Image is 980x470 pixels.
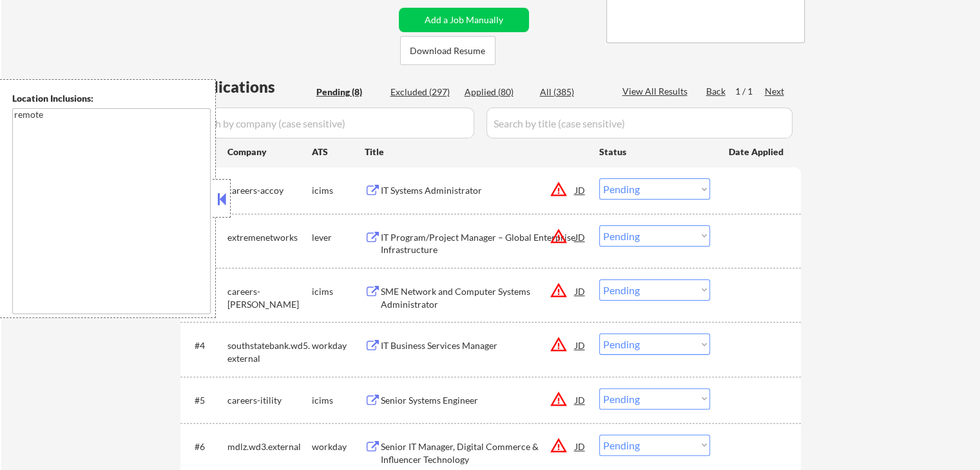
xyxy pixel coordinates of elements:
[574,388,587,411] div: JD
[227,285,312,310] div: careers-[PERSON_NAME]
[227,184,312,197] div: careers-accoy
[729,146,785,158] div: Date Applied
[312,231,365,244] div: lever
[381,184,575,197] div: IT Systems Administrator
[550,180,568,198] button: warning_amber
[381,285,575,310] div: SME Network and Computer Systems Administrator
[381,231,575,256] div: IT Program/Project Manager – Global Enterprise Infrastructure
[574,178,587,202] div: JD
[574,435,587,458] div: JD
[227,394,312,407] div: careers-itility
[312,440,365,453] div: workday
[390,86,455,99] div: Excluded (297)
[365,146,587,158] div: Title
[574,225,587,249] div: JD
[486,108,793,138] input: Search by title (case sensitive)
[540,86,604,99] div: All (385)
[195,339,217,352] div: #4
[550,335,568,353] button: warning_amber
[400,36,495,65] button: Download Resume
[312,146,365,158] div: ATS
[381,394,575,407] div: Senior Systems Engineer
[765,85,785,98] div: Next
[735,85,765,98] div: 1 / 1
[550,437,568,455] button: warning_amber
[381,440,575,465] div: Senior IT Manager, Digital Commerce & Influencer Technology
[574,279,587,303] div: JD
[381,339,575,352] div: IT Business Services Manager
[195,394,217,407] div: #5
[574,334,587,357] div: JD
[312,184,365,197] div: icims
[184,79,312,95] div: Applications
[550,281,568,299] button: warning_amber
[706,85,727,98] div: Back
[227,146,312,158] div: Company
[184,108,474,138] input: Search by company (case sensitive)
[312,285,365,298] div: icims
[227,440,312,453] div: mdlz.wd3.external
[399,8,529,32] button: Add a Job Manually
[12,92,211,105] div: Location Inclusions:
[227,231,312,244] div: extremenetworks
[550,227,568,245] button: warning_amber
[227,339,312,364] div: southstatebank.wd5.external
[312,394,365,407] div: icims
[465,86,529,99] div: Applied (80)
[312,339,365,352] div: workday
[195,440,217,453] div: #6
[316,86,381,99] div: Pending (8)
[622,85,691,98] div: View All Results
[599,140,710,163] div: Status
[550,390,568,408] button: warning_amber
